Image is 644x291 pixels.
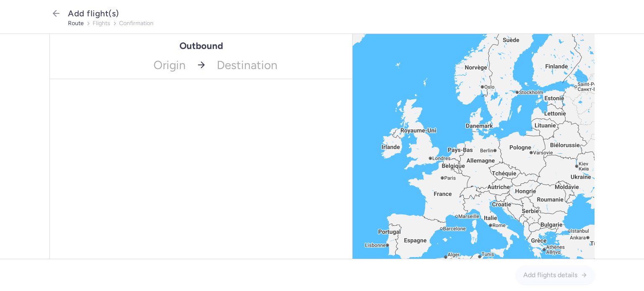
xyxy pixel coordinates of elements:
[119,20,153,27] button: confirmation
[68,8,119,18] span: Add flight(s)
[516,266,595,284] button: Add flights details
[93,20,110,27] button: flights
[68,20,84,27] button: route
[523,271,577,279] span: Add flights details
[50,51,191,79] span: Origin
[212,51,353,79] span: Destination
[179,41,223,51] h1: Outbound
